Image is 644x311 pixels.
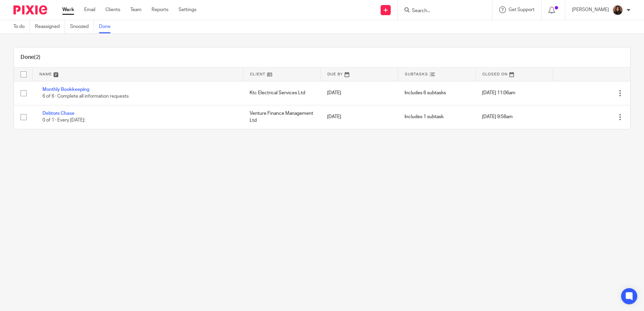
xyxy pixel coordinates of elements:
img: Pixie [13,5,47,14]
a: Snoozed [70,20,94,33]
span: Includes 6 subtasks [405,91,446,95]
a: Work [62,6,74,13]
a: Team [130,6,141,13]
a: Settings [179,6,196,13]
a: Email [84,6,95,13]
a: Monthly Bookkeeping [42,87,89,92]
p: [PERSON_NAME] [572,6,609,13]
td: [DATE] 9:58am [475,105,553,129]
a: Debtors Chase [42,111,74,116]
a: Clients [105,6,120,13]
span: Subtasks [405,72,428,76]
span: Includes 1 subtask [405,114,444,119]
span: 0 of 1 · Every [DATE]: [42,118,85,123]
td: [DATE] [320,105,398,129]
a: To do [13,20,30,33]
input: Search [411,8,472,14]
img: Headshot.jpg [612,5,623,15]
h1: Done [21,54,40,61]
td: Venture Finance Management Ltd [243,105,320,129]
span: 6 of 6 · Complete all information requests [42,94,129,99]
td: [DATE] [320,81,398,105]
td: [DATE] 11:06am [475,81,553,105]
span: Get Support [509,7,535,12]
span: (2) [34,55,40,60]
a: Done [99,20,116,33]
a: Reports [152,6,168,13]
a: Reassigned [35,20,65,33]
td: Ktc Electrical Services Ltd [243,81,320,105]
